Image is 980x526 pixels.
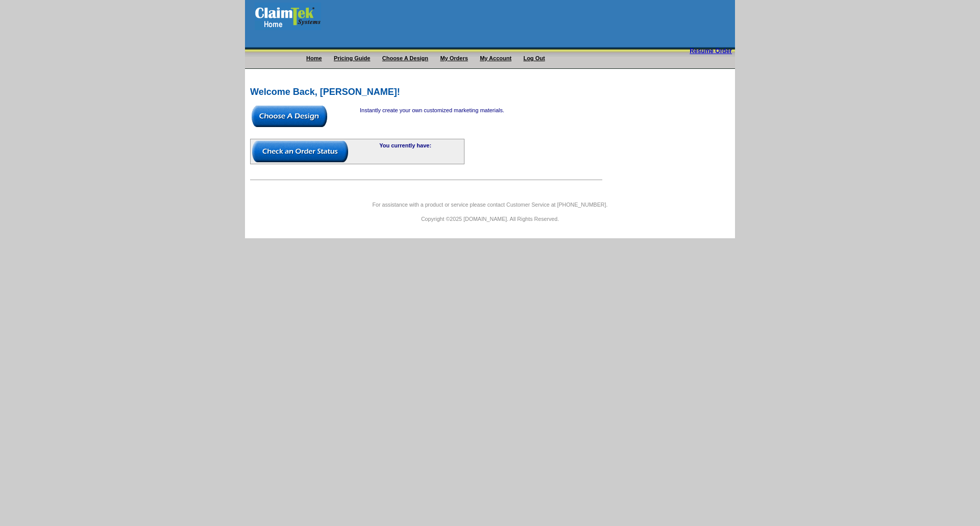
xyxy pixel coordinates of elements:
[245,214,735,223] p: Copyright ©2025 [DOMAIN_NAME]. All Rights Reserved.
[252,106,327,127] img: button-choose-design.gif
[379,142,431,148] b: You currently have:
[360,107,504,113] span: Instantly create your own customized marketing materials.
[523,55,545,61] a: Log Out
[690,47,732,55] strong: Resume Order
[440,55,468,61] a: My Orders
[250,87,730,96] h2: Welcome Back, [PERSON_NAME]!
[334,55,371,61] a: Pricing Guide
[245,200,735,209] p: For assistance with a product or service please contact Customer Service at [PHONE_NUMBER].
[306,55,322,61] a: Home
[382,55,428,61] a: Choose A Design
[480,55,511,61] a: My Account
[252,141,348,162] img: button-check-order-status.gif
